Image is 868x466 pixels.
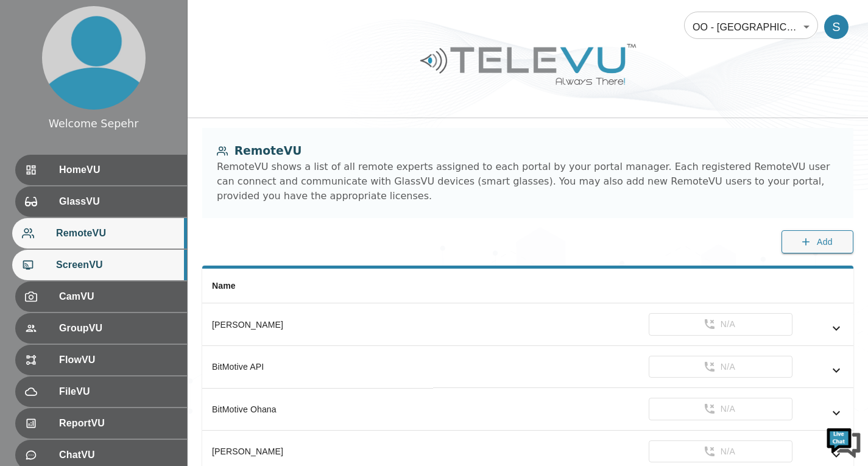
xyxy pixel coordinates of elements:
span: ChatVU [59,448,177,462]
span: CamVU [59,289,177,304]
div: Minimize live chat window [200,6,229,35]
span: We're online! [71,154,168,277]
span: Add [817,235,833,250]
span: HomeVU [59,163,177,177]
div: GlassVU [15,186,187,217]
div: ReportVU [15,408,187,439]
img: Chat Widget [825,423,862,460]
div: S [824,15,849,39]
textarea: Type your message and hit 'Enter' [6,333,232,375]
div: Welcome Sepehr [49,116,139,132]
div: HomeVU [15,155,187,185]
span: GlassVU [59,194,177,209]
div: [PERSON_NAME] [212,445,423,457]
span: FlowVU [59,353,177,367]
button: Add [782,230,853,254]
div: GroupVU [15,313,187,344]
div: FileVU [15,376,187,407]
div: RemoteVU [217,143,839,160]
div: Chat with us now [63,64,205,80]
span: RemoteVU [56,226,177,241]
img: Logo [418,39,638,90]
img: profile.png [42,6,146,110]
span: Name [212,281,236,291]
div: RemoteVU [12,218,187,249]
span: ReportVU [59,416,177,431]
div: CamVU [15,281,187,312]
span: FileVU [59,384,177,399]
span: GroupVU [59,321,177,336]
div: BitMotive Ohana [212,403,423,415]
img: d_736959983_company_1615157101543_736959983 [21,57,51,87]
div: FlowVU [15,345,187,375]
div: BitMotive API [212,361,423,373]
div: RemoteVU shows a list of all remote experts assigned to each portal by your portal manager. Each ... [217,160,839,203]
span: ScreenVU [56,258,177,272]
div: ScreenVU [12,250,187,280]
div: OO - [GEOGRAPHIC_DATA] - K. Agbedinu [684,10,818,44]
div: [PERSON_NAME] [212,319,423,331]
